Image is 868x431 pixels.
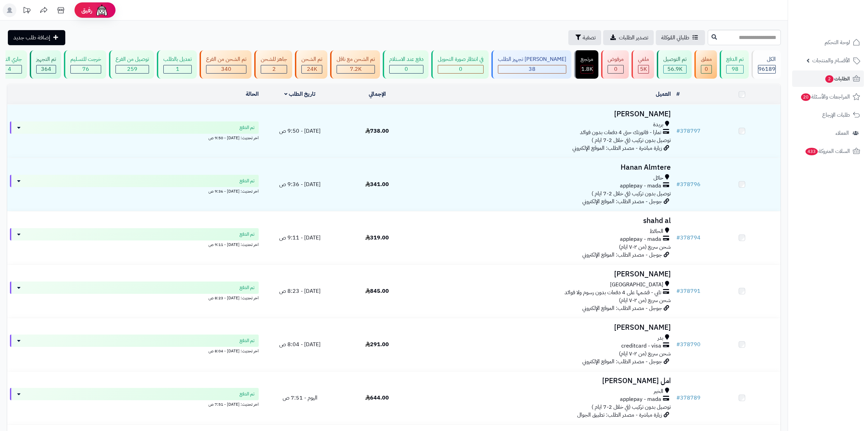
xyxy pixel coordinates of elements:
[582,197,662,206] span: جوجل - مصدر الطلب: الموقع الإلكتروني
[758,65,775,73] span: 96189
[240,337,255,344] span: تم الدفع
[653,121,663,129] span: بريدة
[337,55,375,63] div: تم الشحن مع ناقل
[792,70,864,87] a: الطلبات2
[369,90,386,98] a: الإجمالي
[603,30,654,45] a: تصدير الطلبات
[620,182,661,190] span: applepay - mada
[582,357,662,366] span: جوجل - مصدر الطلب: الموقع الإلكتروني
[676,127,680,135] span: #
[116,55,149,63] div: توصيل من الفرع
[619,243,671,251] span: شحن سريع (من ٢-٧ ايام)
[261,55,287,63] div: جاهز للشحن
[28,50,63,79] a: تم التجهيز 364
[529,65,535,73] span: 38
[805,146,850,156] span: السلات المتروكة
[664,65,686,73] div: 56934
[206,65,246,73] div: 340
[614,65,618,73] span: 0
[654,388,663,395] span: الخبر
[568,30,601,45] button: تصفية
[592,136,671,144] span: توصيل بدون تركيب (في خلال 2-7 ايام )
[279,180,321,188] span: [DATE] - 9:36 ص
[825,75,833,83] span: 2
[37,65,56,73] div: 364
[657,334,663,342] span: بدر
[13,34,50,42] span: إضافة طلب جديد
[108,50,155,79] a: توصيل من الفرع 259
[419,270,671,278] h3: [PERSON_NAME]
[365,127,389,135] span: 738.00
[419,164,671,171] h3: Hanan Almtere
[283,394,317,402] span: اليوم - 7:51 ص
[198,50,253,79] a: تم الشحن من الفرع 340
[619,350,671,358] span: شحن سريع (من ٢-٧ ايام)
[693,50,718,79] a: معلق 0
[438,65,483,73] div: 0
[18,3,35,19] a: تحديثات المنصة
[498,65,566,73] div: 38
[279,287,321,295] span: [DATE] - 8:23 ص
[10,187,259,194] div: اخر تحديث: [DATE] - 9:36 ص
[656,30,705,45] a: طلباتي المُوكلة
[608,65,623,73] div: 0
[116,65,149,73] div: 259
[8,30,65,45] a: إضافة طلب جديد
[272,65,276,73] span: 2
[381,50,430,79] a: دفع عند الاستلام 0
[800,92,850,102] span: المراجعات والأسئلة
[676,340,680,349] span: #
[630,50,655,79] a: ملغي 5K
[663,55,687,63] div: تم التوصيل
[610,281,663,289] span: [GEOGRAPHIC_DATA]
[261,65,287,73] div: 2
[240,231,255,238] span: تم الدفع
[240,178,255,184] span: تم الدفع
[676,90,680,98] a: #
[490,50,573,79] a: [PERSON_NAME] تجهيز الطلب 38
[653,174,663,182] span: حائل
[302,65,322,73] div: 24022
[676,287,701,295] a: #378791
[812,56,850,65] span: الأقسام والمنتجات
[726,55,744,63] div: تم الدفع
[676,234,701,242] a: #378794
[419,377,671,385] h3: امل [PERSON_NAME]
[676,287,680,295] span: #
[163,55,192,63] div: تعديل بالطلب
[10,134,259,141] div: اخر تحديث: [DATE] - 9:50 ص
[805,147,818,155] span: 433
[8,65,11,73] span: 4
[676,340,701,349] a: #378790
[582,304,662,312] span: جوجل - مصدر الطلب: الموقع الإلكتروني
[701,55,712,63] div: معلق
[10,400,259,407] div: اخر تحديث: [DATE] - 7:51 ص
[430,50,490,79] a: في انتظار صورة التحويل 0
[650,227,663,235] span: الحائط
[580,129,661,136] span: تمارا - فاتورتك حتى 4 دفعات بدون فوائد
[638,65,649,73] div: 4993
[41,65,51,73] span: 364
[71,65,101,73] div: 76
[705,65,708,73] span: 0
[676,234,680,242] span: #
[279,127,321,135] span: [DATE] - 9:50 ص
[10,347,259,354] div: اخر تحديث: [DATE] - 8:04 ص
[608,55,624,63] div: مرفوض
[82,65,89,73] span: 76
[10,240,259,248] div: اخر تحديث: [DATE] - 9:11 ص
[206,55,246,63] div: تم الشحن من الفرع
[792,125,864,141] a: العملاء
[638,55,649,63] div: ملغي
[63,50,108,79] a: خرجت للتسليم 76
[792,107,864,123] a: طلبات الإرجاع
[577,411,662,419] span: زيارة مباشرة - مصدر الطلب: تطبيق الجوال
[246,90,259,98] a: الحالة
[405,65,408,73] span: 0
[581,65,593,73] div: 1836
[176,65,179,73] span: 1
[655,50,693,79] a: تم التوصيل 56.9K
[822,110,850,120] span: طلبات الإرجاع
[240,284,255,291] span: تم الدفع
[676,127,701,135] a: #378797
